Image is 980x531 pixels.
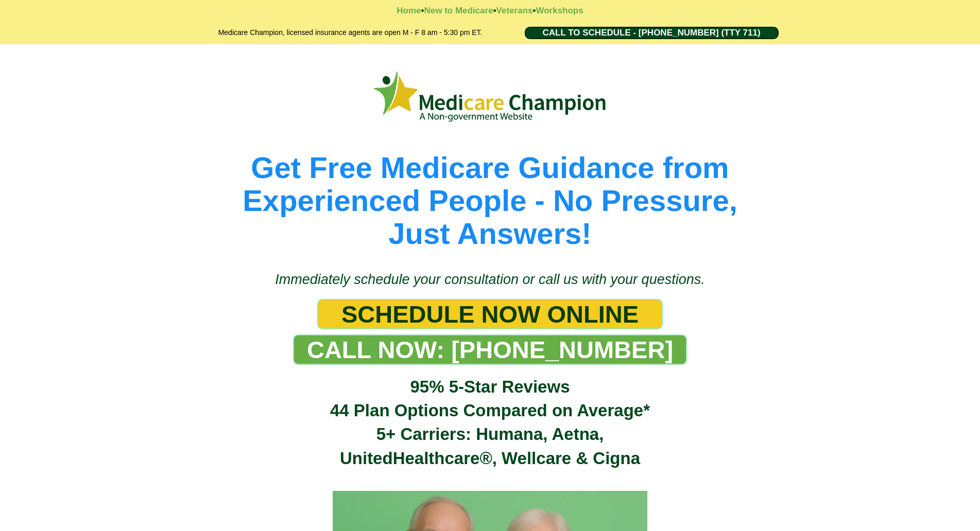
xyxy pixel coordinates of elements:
[341,300,639,328] span: SCHEDULE NOW ONLINE
[493,6,496,15] strong: •
[317,299,663,329] a: SCHEDULE NOW ONLINE
[410,377,570,396] span: 95% 5-Star Reviews
[397,6,421,15] a: Home
[388,217,591,250] span: Just Answers!
[275,272,704,287] span: Immediately schedule your consultation or call us with your questions.
[496,6,533,15] a: Veterans
[307,335,673,364] span: CALL NOW: [PHONE_NUMBER]
[525,27,779,39] a: CALL TO SCHEDULE - 1-888-344-8881 (TTY 711)
[421,6,424,15] strong: •
[532,6,536,15] strong: •
[293,334,687,365] a: CALL NOW: 1-888-344-8881
[243,151,737,217] span: Get Free Medicare Guidance from Experienced People - No Pressure,
[340,449,640,468] span: UnitedHealthcare®, Wellcare & Cigna
[542,28,760,38] span: CALL TO SCHEDULE - [PHONE_NUMBER] (TTY 711)
[192,27,509,39] h2: Medicare Champion, licensed insurance agents are open M - F 8 am - 5:30 pm ET.
[424,6,493,15] a: New to Medicare
[330,401,650,420] span: 44 Plan Options Compared on Average*
[536,6,583,15] a: Workshops
[376,424,604,444] span: 5+ Carriers: Humana, Aetna,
